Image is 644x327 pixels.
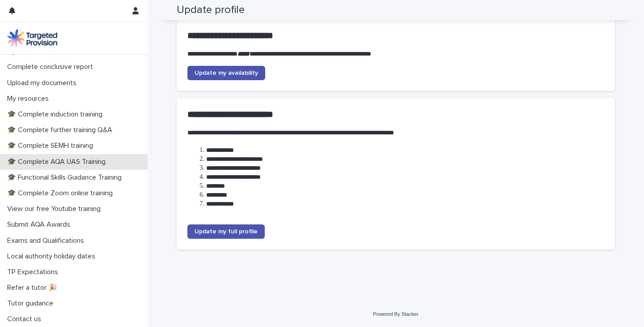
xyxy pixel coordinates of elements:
p: 🎓 Complete Zoom online training [4,189,120,198]
p: Upload my documents [4,79,84,87]
p: 🎓 Complete SEMH training [4,142,100,150]
p: View our free Youtube training [4,205,108,213]
a: Powered By Stacker [373,311,418,317]
p: 🎓 Functional Skills Guidance Training [4,173,129,182]
p: My resources [4,95,56,103]
p: 🎓 Complete induction training [4,110,110,119]
p: Contact us [4,315,48,323]
p: Refer a tutor 🎉 [4,284,64,292]
p: Complete conclusive report [4,63,100,71]
a: Update my availability [187,66,265,80]
span: Update my availability [195,70,258,76]
span: Update my full profile [195,228,258,235]
p: 🎓 Complete AQA UAS Training [4,158,113,166]
p: TP Expectations [4,268,65,276]
p: Tutor guidance [4,299,60,308]
img: M5nRWzHhSzIhMunXDL62 [7,29,57,47]
p: 🎓 Complete further training Q&A [4,126,119,134]
h2: Update profile [177,4,245,17]
p: Exams and Qualifications [4,237,91,245]
p: Submit AQA Awards [4,220,77,229]
p: Local authority holiday dates [4,252,102,261]
a: Update my full profile [187,224,265,239]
